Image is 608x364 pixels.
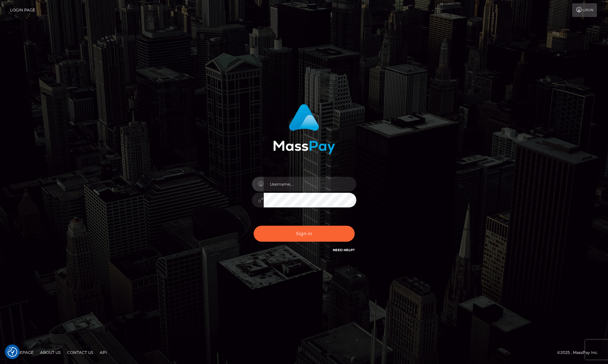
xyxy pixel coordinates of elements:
[273,104,335,154] img: MassPay Login
[37,347,63,357] a: About Us
[65,347,96,357] a: Contact Us
[10,3,35,17] a: Login Page
[97,347,110,357] a: API
[333,248,355,252] a: Need Help?
[7,347,36,357] a: Homepage
[254,226,355,242] button: Sign in
[7,347,17,357] img: Revisit consent button
[264,177,356,191] input: Username...
[557,349,603,356] div: © 2025 , MassPay Inc.
[7,347,17,357] button: Consent Preferences
[572,3,597,17] a: Login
